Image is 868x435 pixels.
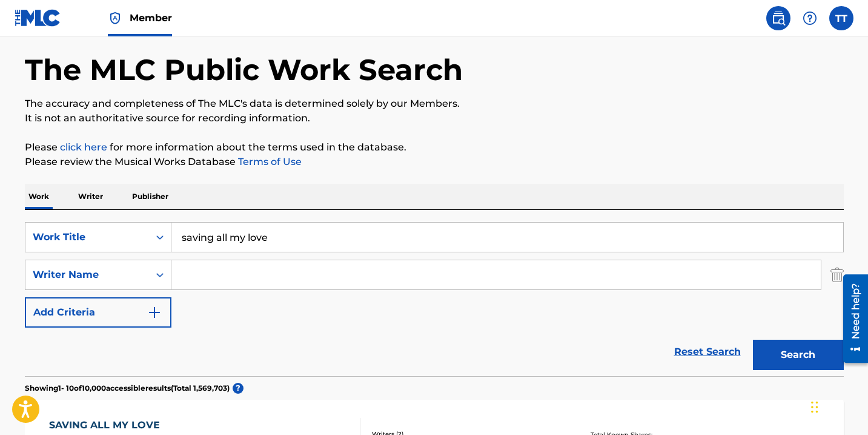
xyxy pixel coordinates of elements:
p: Please for more information about the terms used in the database. [25,140,844,155]
iframe: Resource Center [834,269,868,367]
div: SAVING ALL MY LOVE [49,418,166,433]
img: search [771,11,786,25]
div: Drag [811,389,818,425]
p: Work [25,184,53,209]
img: 9d2ae6d4665cec9f34b9.svg [147,305,162,320]
div: User Menu [829,6,853,30]
h1: The MLC Public Work Search [25,52,463,88]
p: Please review the Musical Works Database [25,155,844,169]
img: MLC Logo [15,9,61,27]
p: Showing 1 - 10 of 10,000 accessible results (Total 1,569,703 ) [25,383,230,394]
span: Member [130,11,172,25]
a: Terms of Use [236,156,302,167]
p: It is not an authoritative source for recording information. [25,111,844,126]
div: Work Title [33,230,142,244]
span: ? [233,383,244,394]
p: The accuracy and completeness of The MLC's data is determined solely by our Members. [25,96,844,111]
div: Help [798,6,822,30]
button: Add Criteria [25,297,171,328]
a: click here [60,141,107,153]
img: Top Rightsholder [108,11,122,25]
button: Search [753,340,844,370]
img: Delete Criterion [830,260,844,290]
a: Public Search [766,6,790,30]
p: Publisher [128,184,172,209]
form: Search Form [25,222,844,376]
div: Writer Name [33,268,142,282]
a: Reset Search [668,339,747,365]
iframe: Chat Widget [807,377,868,435]
img: help [803,11,817,25]
p: Writer [75,184,107,209]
